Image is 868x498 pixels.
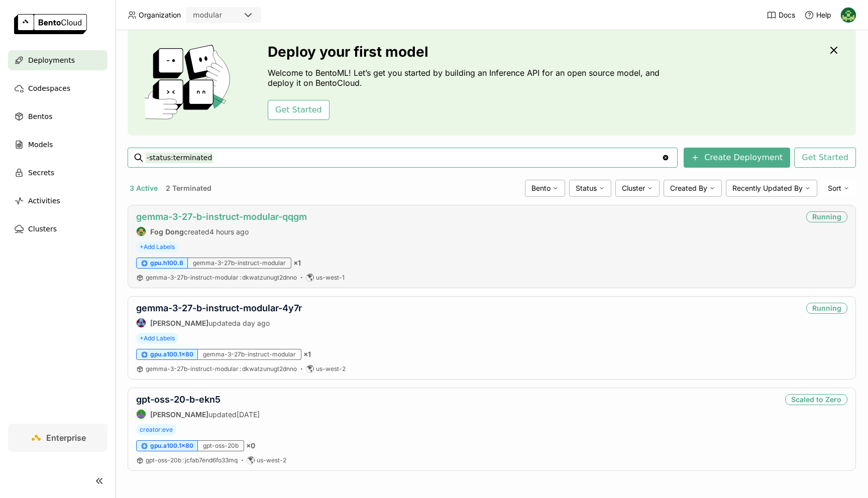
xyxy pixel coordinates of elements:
span: Docs [779,11,795,20]
span: Created By [670,184,707,193]
img: Shenyang Zhao [137,410,146,419]
span: us-west-1 [316,274,345,282]
span: Secrets [28,167,54,179]
input: Selected modular. [223,11,224,21]
span: gpu.a100.1x80 [150,442,193,450]
span: creator:eve [136,424,176,435]
a: Clusters [8,219,107,239]
a: Activities [8,191,107,211]
span: gpt-oss-20b jcfab7end6fo33mq [146,456,238,464]
button: Get Started [268,100,330,120]
div: Running [806,211,847,222]
a: Enterprise [8,424,107,452]
div: Cluster [615,180,660,197]
span: Cluster [622,184,645,193]
div: gemma-3-27b-instruct-modular [188,258,291,269]
a: Secrets [8,163,107,183]
a: gpt-oss-20b:jcfab7end6fo33mq [146,456,238,464]
input: Search [146,150,662,166]
span: Clusters [28,223,57,235]
img: Fog Dong [137,227,146,236]
span: × 1 [293,259,301,268]
span: gpu.a100.1x80 [150,350,193,358]
div: gpt-oss-20b [198,440,244,451]
div: Status [569,180,611,197]
span: Status [576,184,597,193]
span: Deployments [28,54,75,66]
span: gpu.h100.8 [150,259,183,267]
img: Kevin Bi [841,8,856,23]
span: Help [816,11,831,20]
a: gemma-3-27-b-instruct-modular-4y7r [136,303,302,313]
div: created [136,226,307,236]
a: gemma-3-27b-instruct-modular:dkwatzunugt2dnno [146,274,297,282]
span: gemma-3-27b-instruct-modular dkwatzunugt2dnno [146,274,297,281]
strong: [PERSON_NAME] [150,319,208,327]
span: Bentos [28,110,52,122]
svg: Clear value [662,154,670,162]
span: : [240,365,241,372]
div: updated [136,409,260,419]
div: modular [193,10,222,20]
span: us-west-2 [257,456,286,464]
span: us-west-2 [316,365,346,373]
span: +Add Labels [136,241,178,253]
strong: [PERSON_NAME] [150,410,208,419]
img: logo [14,14,87,34]
a: Codespaces [8,78,107,98]
a: gemma-3-27-b-instruct-modular-qqgm [136,211,307,222]
img: cover onboarding [136,44,244,119]
div: Scaled to Zero [785,394,847,405]
span: a day ago [237,319,270,327]
div: Recently Updated By [726,180,817,197]
div: gemma-3-27b-instruct-modular [198,349,301,360]
a: Bentos [8,106,107,127]
div: Help [804,10,831,20]
span: Activities [28,195,60,207]
span: Enterprise [46,433,86,443]
span: : [182,456,184,464]
a: Docs [767,10,795,20]
span: 4 hours ago [209,227,249,236]
button: 3 Active [128,182,160,195]
span: × 0 [246,441,255,450]
span: × 1 [303,350,311,359]
span: Organization [139,11,181,20]
span: Bento [531,184,551,193]
button: Get Started [794,148,856,168]
span: : [240,274,241,281]
a: gemma-3-27b-instruct-modular:dkwatzunugt2dnno [146,365,297,373]
div: updated [136,318,302,328]
div: Created By [664,180,722,197]
a: Models [8,135,107,155]
div: Sort [821,180,856,197]
span: +Add Labels [136,333,178,344]
span: gemma-3-27b-instruct-modular dkwatzunugt2dnno [146,365,297,372]
strong: Fog Dong [150,227,184,236]
span: Recently Updated By [732,184,803,193]
div: Bento [525,180,565,197]
button: 2 Terminated [164,182,213,195]
span: [DATE] [237,410,260,419]
span: Models [28,139,53,151]
img: Jiang [137,318,146,327]
div: Running [806,303,847,314]
span: Sort [828,184,841,193]
h3: Deploy your first model [268,44,665,60]
button: Create Deployment [684,148,790,168]
p: Welcome to BentoML! Let’s get you started by building an Inference API for an open source model, ... [268,68,665,88]
a: Deployments [8,50,107,70]
span: Codespaces [28,82,70,94]
a: gpt-oss-20-b-ekn5 [136,394,221,405]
